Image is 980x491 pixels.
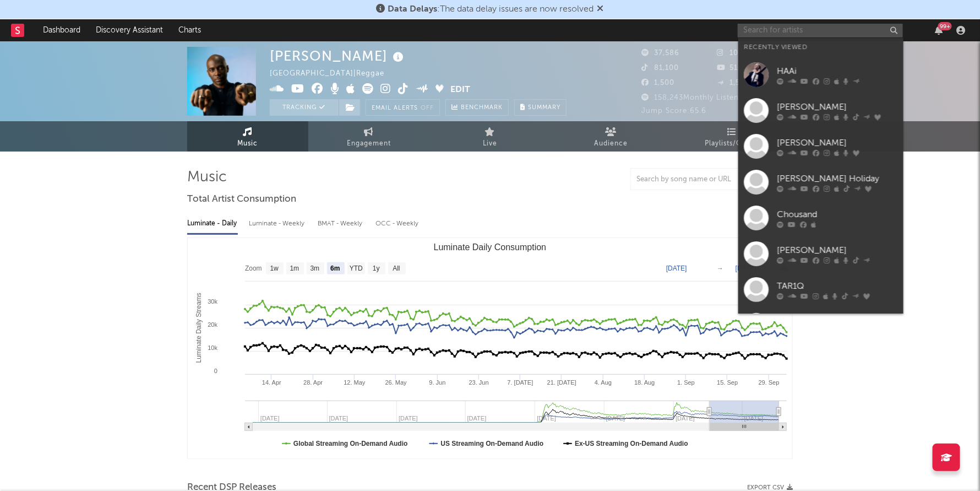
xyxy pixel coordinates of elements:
div: BMAT - Weekly [318,214,364,233]
span: 109,840 [717,50,761,57]
text: 14. Apr [262,379,281,386]
a: Blaqbonez [738,307,903,343]
button: Edit [451,83,471,97]
text: 18. Aug [634,379,655,386]
span: Jump Score: 65.6 [641,107,706,115]
span: 37,586 [641,50,679,57]
a: Engagement [308,121,429,152]
button: Email AlertsOff [366,99,440,116]
text: 28. Apr [303,379,323,386]
text: 1y [373,265,380,273]
text: 9. Jun [429,379,446,386]
a: [PERSON_NAME] [738,128,903,164]
text: 12. May [344,379,366,386]
a: Benchmark [445,99,509,116]
text: 4. Aug [595,379,612,386]
span: Live [483,137,497,150]
a: TAR1Q [738,272,903,307]
a: Charts [171,19,209,41]
span: Music [238,137,258,150]
span: 1,500 [641,79,674,87]
text: Ex-US Streaming On-Demand Audio [575,440,688,447]
span: Dismiss [597,5,604,14]
text: 20k [208,321,217,328]
a: Dashboard [35,19,88,41]
div: HAAi [777,64,898,78]
text: Luminate Daily Consumption [434,242,547,252]
a: Live [429,121,551,152]
div: 99 + [938,22,952,30]
span: Data Delays [388,5,438,14]
div: [PERSON_NAME] [777,100,898,114]
a: Music [187,121,308,152]
svg: Luminate Daily Consumption [188,238,792,458]
a: Audience [551,121,672,152]
text: 10k [208,344,217,351]
button: 99+ [935,26,943,35]
span: Total Artist Consumption [187,193,296,206]
text: Zoom [245,265,262,273]
text: Luminate Daily Streams [195,293,203,363]
text: [DATE] [666,265,687,272]
text: Global Streaming On-Demand Audio [293,440,408,447]
text: 21. [DATE] [547,379,576,386]
text: 26. May [385,379,407,386]
a: Chousand [738,200,903,236]
input: Search by song name or URL [631,175,747,184]
span: 1,519 [717,79,749,87]
div: Recently Viewed [744,41,898,54]
text: 15. Sep [717,379,738,386]
span: Engagement [347,137,391,150]
span: : The data delay issues are now resolved [388,5,594,14]
text: 7. [DATE] [508,379,533,386]
a: [PERSON_NAME] [738,236,903,272]
button: Summary [514,99,567,116]
a: HAAi [738,57,903,93]
text: [DATE] [736,265,756,272]
span: Benchmark [461,101,503,115]
a: Discovery Assistant [88,19,171,41]
div: [PERSON_NAME] Holiday [777,172,898,185]
span: Audience [595,137,628,150]
button: Tracking [270,99,339,116]
div: [PERSON_NAME] [777,136,898,149]
div: [GEOGRAPHIC_DATA] | Reggae [270,67,397,80]
span: 81,100 [641,64,679,72]
a: Playlists/Charts [672,121,793,152]
div: Luminate - Daily [187,214,238,233]
div: OCC - Weekly [375,214,420,233]
text: US Streaming On-Demand Audio [440,440,543,447]
div: [PERSON_NAME] [270,47,406,65]
span: Summary [528,105,560,111]
text: 23. Jun [469,379,489,386]
text: 3m [311,265,320,273]
text: 6m [330,265,340,273]
em: Off [421,105,434,111]
div: Chousand [777,208,898,221]
text: YTD [350,265,363,273]
div: [PERSON_NAME] [777,244,898,257]
a: [PERSON_NAME] Holiday [738,164,903,200]
text: 1. Sep [677,379,695,386]
text: → [717,265,723,272]
span: Playlists/Charts [705,137,760,150]
text: 29. Sep [759,379,780,386]
a: [PERSON_NAME] [738,93,903,128]
text: 1m [290,265,300,273]
div: Luminate - Weekly [249,214,307,233]
text: 0 [214,368,217,374]
span: 158,243 Monthly Listeners [641,94,750,101]
text: 30k [208,298,217,305]
input: Search for artists [738,24,903,37]
text: All [393,265,400,273]
div: TAR1Q [777,279,898,293]
text: 1w [270,265,279,273]
button: Export CSV [747,484,793,491]
span: 51,900 [717,64,755,72]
